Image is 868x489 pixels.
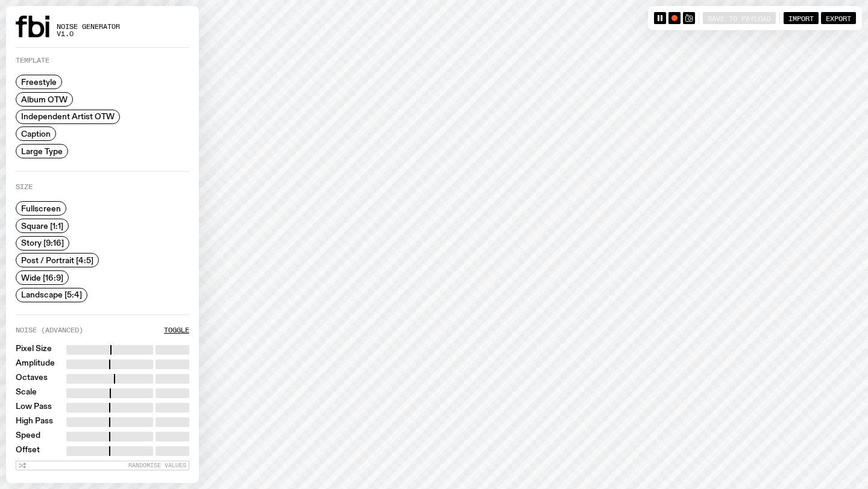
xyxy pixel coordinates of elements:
span: Import [788,14,814,22]
button: Toggle [164,327,189,334]
span: Album OTW [21,95,68,104]
span: Large Type [21,146,63,155]
button: Randomise Values [16,461,189,470]
span: Fullscreen [21,204,61,213]
span: v1.0 [57,31,120,37]
label: Low Pass [16,403,52,413]
span: Landscape [5:4] [21,290,82,299]
label: High Pass [16,417,53,427]
span: Square [1:1] [21,221,63,230]
span: Story [9:16] [21,238,64,248]
label: Noise (Advanced) [16,327,83,334]
label: Template [16,57,49,64]
span: Independent Artist OTW [21,112,115,121]
span: Wide [16:9] [21,273,63,282]
span: Caption [21,129,51,139]
label: Scale [16,388,37,398]
span: Noise Generator [57,23,120,30]
span: Save to Payload [708,14,771,22]
label: Amplitude [16,360,55,369]
button: Save to Payload [703,12,776,24]
label: Pixel Size [16,345,52,355]
label: Size [16,184,33,190]
label: Octaves [16,374,48,384]
span: Randomise Values [128,462,186,469]
label: Speed [16,432,40,441]
button: Import [784,12,819,24]
label: Offset [16,446,40,456]
span: Export [826,14,851,22]
span: Freestyle [21,78,57,87]
span: Post / Portrait [4:5] [21,256,93,265]
button: Export [821,12,856,24]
